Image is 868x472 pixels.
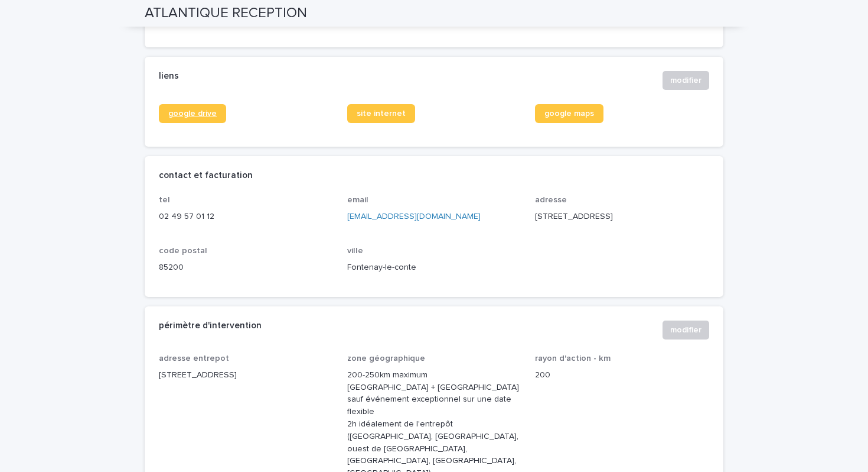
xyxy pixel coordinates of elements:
[535,104,603,123] a: google maps
[347,104,415,123] a: site internet
[159,369,333,382] p: [STREET_ADDRESS]
[159,354,229,363] span: adresse entrepot
[535,196,567,204] span: adresse
[159,196,170,204] span: tel
[159,261,333,274] p: 85200
[347,212,481,221] a: [EMAIL_ADDRESS][DOMAIN_NAME]
[159,170,253,181] h2: contact et facturation
[670,75,701,86] span: modifier
[159,321,262,331] h2: périmètre d'intervention
[357,109,406,118] span: site internet
[145,5,307,22] h2: ATLANTIQUE RECEPTION
[159,104,226,123] a: google drive
[347,261,521,274] p: Fontenay-le-conte
[347,247,363,255] span: ville
[168,109,217,118] span: google drive
[535,211,709,223] p: [STREET_ADDRESS]
[159,71,179,82] h2: liens
[347,354,425,363] span: zone géographique
[670,324,701,336] span: modifier
[663,71,709,90] button: modifier
[535,354,611,363] span: rayon d'action - km
[544,109,594,118] span: google maps
[347,196,368,204] span: email
[159,247,207,255] span: code postal
[535,369,709,382] p: 200
[159,211,333,223] p: 02 49 57 01 12
[663,321,709,340] button: modifier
